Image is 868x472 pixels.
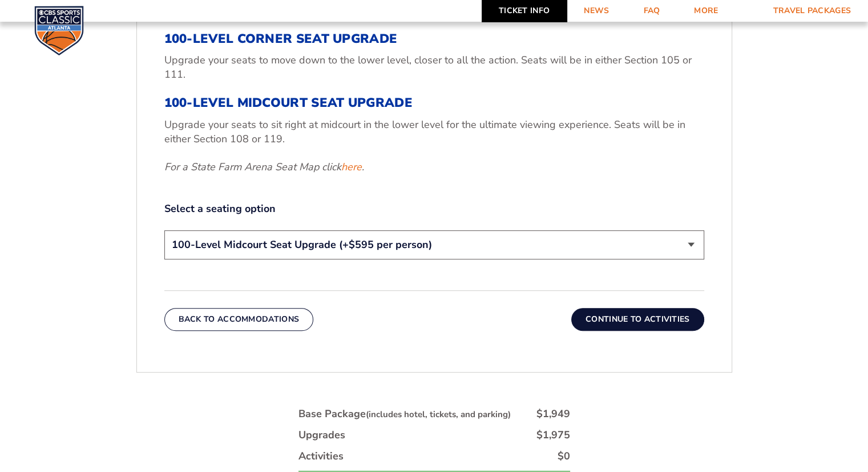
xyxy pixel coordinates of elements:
img: CBS Sports Classic [34,6,84,55]
h3: 100-Level Corner Seat Upgrade [164,31,704,46]
div: Upgrades [298,428,345,442]
div: $0 [558,449,570,463]
div: Activities [298,449,344,463]
div: Base Package [298,407,511,421]
em: For a State Farm Arena Seat Map click . [164,160,364,174]
div: $1,975 [536,428,570,442]
div: $1,949 [536,407,570,421]
label: Select a seating option [164,202,704,216]
a: here [341,160,362,174]
h3: 100-Level Midcourt Seat Upgrade [164,95,704,110]
p: Upgrade your seats to move down to the lower level, closer to all the action. Seats will be in ei... [164,53,704,82]
button: Back To Accommodations [164,308,314,331]
p: Upgrade your seats to sit right at midcourt in the lower level for the ultimate viewing experienc... [164,118,704,146]
small: (includes hotel, tickets, and parking) [366,409,511,420]
button: Continue To Activities [571,308,704,331]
